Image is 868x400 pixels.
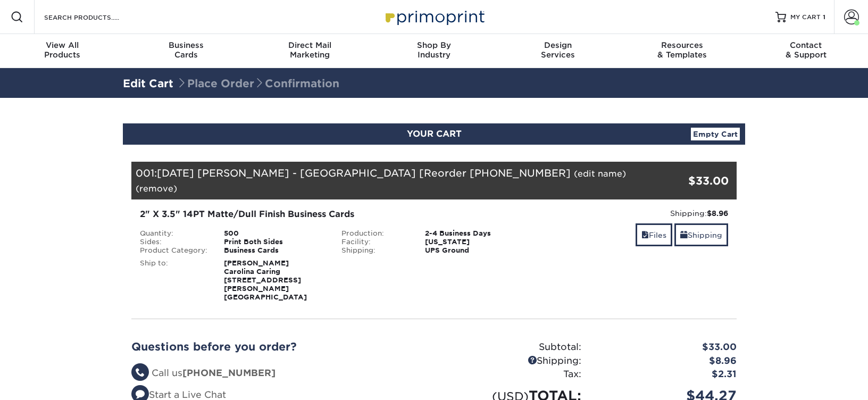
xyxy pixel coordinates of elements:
span: [DATE] [PERSON_NAME] - [GEOGRAPHIC_DATA] [Reorder [PHONE_NUMBER] [157,167,571,179]
span: files [641,231,649,239]
strong: [PHONE_NUMBER] [182,368,276,378]
span: MY CART [790,13,821,22]
a: Shop ByIndustry [372,34,496,68]
span: Resources [620,40,744,50]
li: Call us [131,366,426,380]
span: 1 [823,13,825,21]
div: Ship to: [132,259,216,302]
div: Tax: [434,368,589,381]
div: Subtotal: [434,340,589,354]
span: Contact [744,40,868,50]
a: Empty Cart [691,128,740,140]
a: Shipping [674,223,728,246]
span: Business [124,40,248,50]
div: & Support [744,40,868,60]
a: (edit name) [574,169,626,179]
span: shipping [680,231,688,239]
div: 001: [131,162,636,199]
div: Cards [124,40,248,60]
a: Resources& Templates [620,34,744,68]
div: Production: [333,229,418,238]
a: DesignServices [496,34,620,68]
span: Shop By [372,40,496,50]
div: Product Category: [132,246,216,255]
div: Services [496,40,620,60]
div: 2" X 3.5" 14PT Matte/Dull Finish Business Cards [140,208,527,221]
div: Quantity: [132,229,216,238]
a: Files [636,223,672,246]
span: Direct Mail [248,40,372,50]
div: Business Cards [216,246,333,255]
div: $33.00 [636,173,729,189]
strong: [PERSON_NAME] Carolina Caring [STREET_ADDRESS][PERSON_NAME] [GEOGRAPHIC_DATA] [224,259,307,301]
span: Design [496,40,620,50]
div: $2.31 [589,368,745,381]
span: Place Order Confirmation [177,77,339,90]
div: 2-4 Business Days [417,229,535,238]
div: Shipping: [333,246,418,255]
a: (remove) [136,184,177,194]
div: Marketing [248,40,372,60]
div: Shipping: [434,354,589,368]
div: UPS Ground [417,246,535,255]
span: YOUR CART [407,129,462,139]
a: Contact& Support [744,34,868,68]
a: BusinessCards [124,34,248,68]
img: Primoprint [381,5,487,28]
div: Sides: [132,238,216,246]
div: Industry [372,40,496,60]
div: & Templates [620,40,744,60]
div: Facility: [333,238,418,246]
div: $33.00 [589,340,745,354]
div: $8.96 [589,354,745,368]
a: Start a Live Chat [131,389,226,400]
div: Print Both Sides [216,238,333,246]
div: [US_STATE] [417,238,535,246]
h2: Questions before you order? [131,340,426,353]
input: SEARCH PRODUCTS..... [43,11,147,23]
div: 500 [216,229,333,238]
strong: $8.96 [707,209,728,218]
div: Shipping: [542,208,728,219]
a: Edit Cart [123,77,173,90]
a: Direct MailMarketing [248,34,372,68]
